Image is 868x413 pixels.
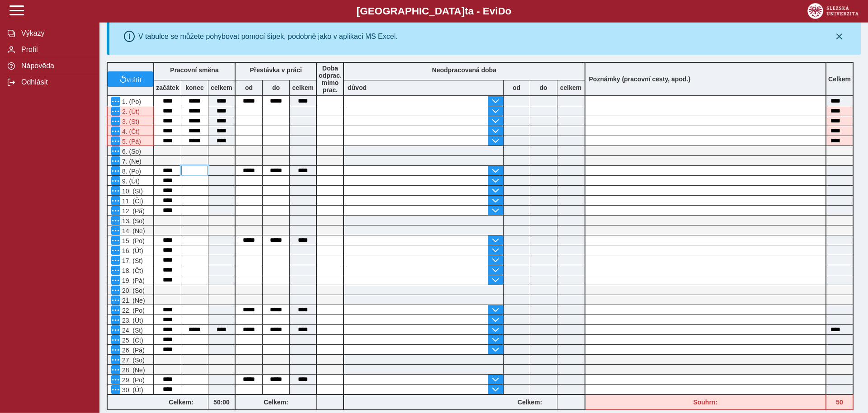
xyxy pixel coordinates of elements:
[120,227,145,235] span: 14. (Ne)
[120,337,143,344] span: 25. (Čt)
[111,97,120,106] button: Menu
[111,365,120,374] button: Menu
[505,5,512,17] span: o
[107,106,154,116] div: Po 6 hodinách nepřetržité práce je nutná přestávka v práci na jídlo a oddech v trvání nejméně 30 ...
[111,335,120,344] button: Menu
[111,146,120,155] button: Menu
[111,127,120,136] button: Menu
[111,156,120,165] button: Menu
[111,266,120,275] button: Menu
[120,98,141,105] span: 1. (Po)
[826,394,854,410] div: Fond pracovní doby (176 h) a součet hodin (50 h) se neshodují!
[108,71,153,87] button: vrátit
[120,217,145,225] span: 13. (So)
[432,66,496,74] b: Neodpracovaná doba
[111,226,120,235] button: Menu
[19,46,92,54] span: Profil
[120,158,142,165] span: 7. (Ne)
[111,315,120,324] button: Menu
[120,118,139,125] span: 3. (St)
[120,128,140,135] span: 4. (Čt)
[111,375,120,384] button: Menu
[111,355,120,364] button: Menu
[111,136,120,145] button: Menu
[120,247,143,254] span: 16. (Út)
[120,148,141,155] span: 6. (So)
[107,126,154,136] div: Po 6 hodinách nepřetržité práce je nutná přestávka v práci na jídlo a oddech v trvání nejméně 30 ...
[585,394,827,410] div: Fond pracovní doby (176 h) a součet hodin (50 h) se neshodují!
[19,78,92,86] span: Odhlásit
[807,3,859,19] img: logo_web_su.png
[120,297,145,304] span: 21. (Ne)
[111,206,120,215] button: Menu
[107,116,154,126] div: Po 6 hodinách nepřetržité práce je nutná přestávka v práci na jídlo a oddech v trvání nejméně 30 ...
[111,216,120,225] button: Menu
[138,33,398,41] div: V tabulce se můžete pohybovat pomocí šipek, podobně jako v aplikaci MS Excel.
[120,307,145,314] span: 22. (Po)
[465,5,468,17] span: t
[111,236,120,245] button: Menu
[111,305,120,314] button: Menu
[120,317,143,324] span: 23. (Út)
[120,168,141,175] span: 8. (Po)
[127,75,142,83] span: vrátit
[498,5,505,17] span: D
[111,256,120,265] button: Menu
[111,196,120,205] button: Menu
[111,325,120,334] button: Menu
[530,84,557,91] b: do
[120,277,145,284] span: 19. (Pá)
[111,385,120,394] button: Menu
[120,347,145,354] span: 26. (Pá)
[250,66,302,74] b: Přestávka v práci
[348,84,367,91] b: důvod
[585,75,694,83] b: Poznámky (pracovní cesty, apod.)
[181,84,208,91] b: konec
[111,286,120,295] button: Menu
[120,267,143,274] span: 18. (Čt)
[120,386,143,394] span: 30. (Út)
[263,84,289,91] b: do
[120,327,143,334] span: 24. (St)
[557,84,585,91] b: celkem
[120,376,145,384] span: 29. (Po)
[120,108,140,115] span: 2. (Út)
[290,84,316,91] b: celkem
[120,357,145,364] span: 27. (So)
[154,399,208,406] b: Celkem:
[208,399,235,406] b: 50:00
[111,345,120,354] button: Menu
[504,84,530,91] b: od
[111,117,120,126] button: Menu
[120,207,145,215] span: 12. (Pá)
[319,65,342,94] b: Doba odprac. mimo prac.
[111,186,120,195] button: Menu
[826,399,853,406] b: 50
[236,399,316,406] b: Celkem:
[27,5,841,17] b: [GEOGRAPHIC_DATA] a - Evi
[111,107,120,116] button: Menu
[111,296,120,305] button: Menu
[111,166,120,175] button: Menu
[828,75,851,83] b: Celkem
[154,84,181,91] b: začátek
[120,138,141,145] span: 5. (Pá)
[111,176,120,185] button: Menu
[170,66,218,74] b: Pracovní směna
[111,276,120,285] button: Menu
[120,257,143,264] span: 17. (St)
[107,136,154,146] div: Po 6 hodinách nepřetržité práce je nutná přestávka v práci na jídlo a oddech v trvání nejméně 30 ...
[19,29,92,38] span: Výkazy
[208,84,235,91] b: celkem
[120,197,143,205] span: 11. (Čt)
[693,399,717,406] b: Souhrn:
[120,287,145,294] span: 20. (So)
[120,366,145,374] span: 28. (Ne)
[503,399,557,406] b: Celkem:
[111,246,120,255] button: Menu
[236,84,262,91] b: od
[120,188,143,195] span: 10. (St)
[120,237,145,244] span: 15. (Po)
[19,62,92,70] span: Nápověda
[120,178,140,185] span: 9. (Út)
